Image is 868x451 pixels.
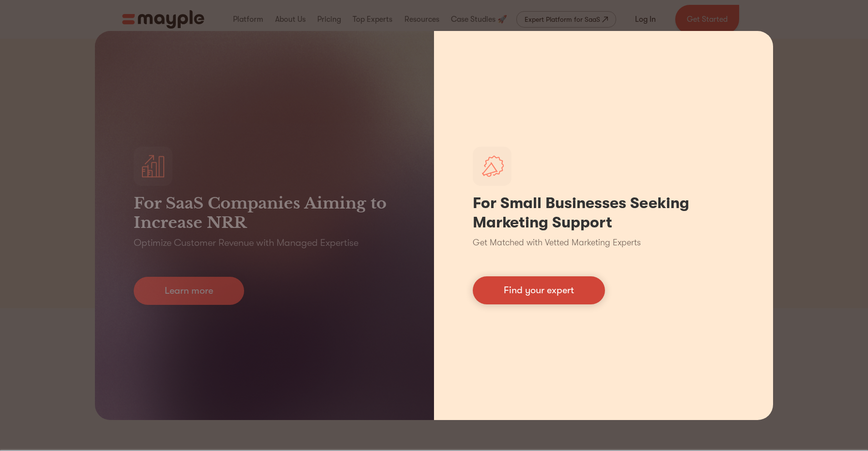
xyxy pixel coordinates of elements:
p: Get Matched with Vetted Marketing Experts [473,236,641,249]
a: Find your expert [473,276,605,304]
h3: For SaaS Companies Aiming to Increase NRR [134,194,395,232]
h1: For Small Businesses Seeking Marketing Support [473,194,734,232]
p: Optimize Customer Revenue with Managed Expertise [134,236,358,250]
a: Learn more [134,277,244,305]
